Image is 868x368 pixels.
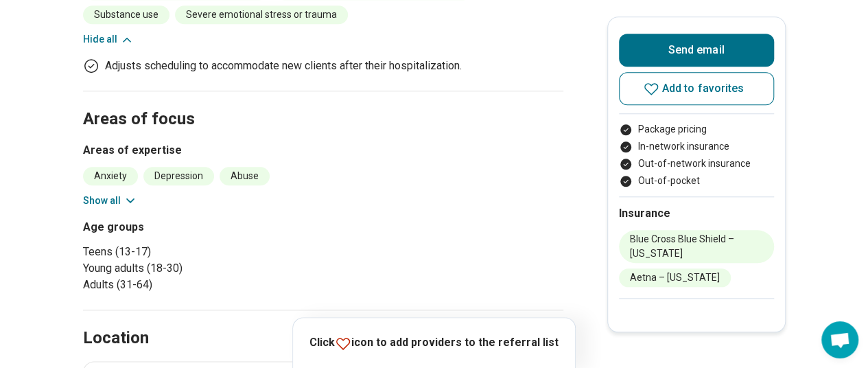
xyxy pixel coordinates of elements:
[175,5,348,24] li: Severe emotional stress or trauma
[83,194,137,208] button: Show all
[309,334,559,352] p: Click icon to add providers to the referral list
[83,5,169,24] li: Substance use
[83,75,563,131] h2: Areas of focus
[619,122,774,188] ul: Payment options
[83,142,563,159] h3: Areas of expertise
[83,32,134,47] button: Hide all
[619,205,774,222] h2: Insurance
[619,230,774,263] li: Blue Cross Blue Shield – [US_STATE]
[83,327,149,350] h2: Location
[83,167,138,185] li: Anxiety
[83,244,318,260] li: Teens (13-17)
[662,83,744,94] span: Add to favorites
[83,260,318,277] li: Young adults (18-30)
[83,219,318,235] h3: Age groups
[619,122,774,137] li: Package pricing
[143,167,214,185] li: Depression
[105,58,462,74] p: Adjusts scheduling to accommodate new clients after their hospitalization.
[619,139,774,154] li: In-network insurance
[821,321,858,358] div: Open chat
[619,268,731,287] li: Aetna – [US_STATE]
[220,167,270,185] li: Abuse
[619,34,774,67] button: Send email
[619,174,774,188] li: Out-of-pocket
[619,72,774,105] button: Add to favorites
[83,277,318,293] li: Adults (31-64)
[619,157,774,171] li: Out-of-network insurance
